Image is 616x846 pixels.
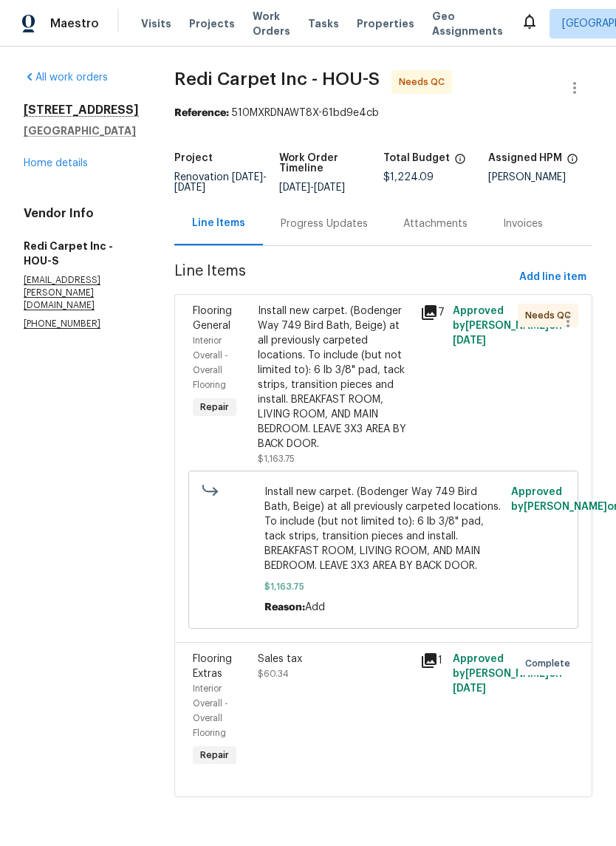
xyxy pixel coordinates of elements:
div: Attachments [403,216,468,231]
span: Maestro [50,16,99,31]
span: [DATE] [174,182,205,193]
span: Repair [194,748,235,763]
span: Needs QC [525,308,577,323]
span: Renovation [174,172,267,193]
span: Tasks [308,18,339,29]
span: [DATE] [453,335,486,346]
span: $60.34 [258,669,289,678]
h5: Redi Carpet Inc - HOU-S [24,239,139,268]
div: [PERSON_NAME] [488,172,593,182]
span: The hpm assigned to this work order. [567,153,578,172]
span: Geo Assignments [432,9,503,38]
div: Sales tax [258,652,411,666]
span: Repair [194,400,235,415]
span: Approved by [PERSON_NAME] on [453,306,562,346]
div: 510MXRDNAWT8X-61bd9e4cb [174,106,592,120]
span: [DATE] [314,182,345,193]
span: Visits [141,16,171,31]
a: All work orders [24,72,108,83]
h5: Total Budget [383,153,450,163]
span: Interior Overall - Overall Flooring [193,684,228,737]
span: Approved by [PERSON_NAME] on [453,654,562,694]
b: Reference: [174,108,229,118]
span: Projects [189,16,235,31]
span: Flooring General [193,306,232,331]
span: Reason: [264,602,305,613]
h5: Project [174,153,213,163]
span: Redi Carpet Inc - HOU-S [174,70,380,88]
span: Complete [525,656,576,671]
span: [DATE] [279,182,310,193]
div: Install new carpet. (Bodenger Way 749 Bird Bath, Beige) at all previously carpeted locations. To ... [258,304,411,451]
span: - [279,182,345,193]
button: Add line item [513,264,592,291]
span: Install new carpet. (Bodenger Way 749 Bird Bath, Beige) at all previously carpeted locations. To ... [264,485,503,573]
span: $1,163.75 [264,579,503,594]
span: Flooring Extras [193,654,232,679]
div: 1 [420,652,444,669]
div: Invoices [503,216,543,231]
h5: Work Order Timeline [279,153,384,174]
span: [DATE] [232,172,263,182]
span: Line Items [174,264,513,291]
span: $1,163.75 [258,454,295,463]
h4: Vendor Info [24,206,139,221]
span: Add line item [519,268,586,287]
h5: Assigned HPM [488,153,562,163]
a: Home details [24,158,88,168]
span: Add [305,602,325,613]
span: $1,224.09 [383,172,434,182]
span: - [174,172,267,193]
span: Work Orders [253,9,290,38]
div: Progress Updates [281,216,368,231]
span: Interior Overall - Overall Flooring [193,336,228,389]
span: [DATE] [453,683,486,694]
span: Properties [357,16,414,31]
span: Needs QC [399,75,451,89]
span: The total cost of line items that have been proposed by Opendoor. This sum includes line items th... [454,153,466,172]
div: Line Items [192,216,245,231]
div: 7 [420,304,444,321]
